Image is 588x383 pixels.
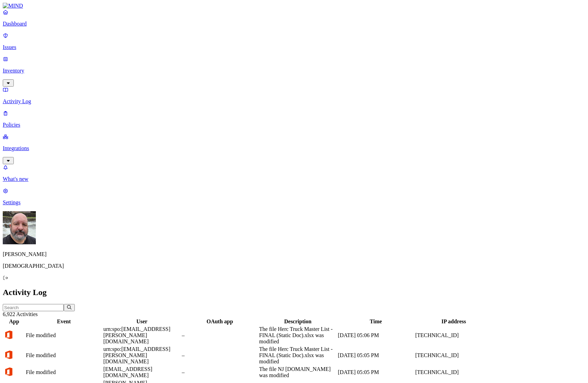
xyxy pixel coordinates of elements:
[3,145,585,151] p: Integrations
[3,176,585,182] p: What's new
[4,367,13,376] img: office-365
[26,318,102,325] div: Event
[3,3,585,9] a: MIND
[3,134,585,163] a: Integrations
[103,326,171,344] span: urn:spo:[EMAIL_ADDRESS][PERSON_NAME][DOMAIN_NAME]
[3,199,585,206] p: Settings
[259,318,336,325] div: Description
[3,110,585,128] a: Policies
[3,21,585,27] p: Dashboard
[259,326,336,345] div: The file Herc Truck Master List - FINAL (Static Doc).xlsx was modified
[4,350,13,360] img: office-365
[103,318,181,325] div: User
[3,87,585,105] a: Activity Log
[3,3,23,9] img: MIND
[259,346,336,365] div: The file Herc Truck Master List - FINAL (Static Doc).xlsx was modified
[4,330,13,340] img: office-365
[3,56,585,86] a: Inventory
[3,9,585,27] a: Dashboard
[26,332,102,338] div: File modified
[3,251,585,257] p: [PERSON_NAME]
[259,366,336,379] div: The file NJ [DOMAIN_NAME] was modified
[3,32,585,50] a: Issues
[3,68,585,74] p: Inventory
[3,211,36,244] img: Ben Goodstein
[338,332,379,338] span: [DATE] 05:06 PM
[4,318,24,325] div: App
[182,369,185,375] span: –
[3,122,585,128] p: Policies
[3,44,585,50] p: Issues
[415,369,492,375] div: [TECHNICAL_ID]
[415,332,492,338] div: [TECHNICAL_ID]
[3,311,38,317] span: 6,922 Activities
[103,346,171,364] span: urn:spo:[EMAIL_ADDRESS][PERSON_NAME][DOMAIN_NAME]
[182,332,185,338] span: –
[3,263,585,269] p: [DEMOGRAPHIC_DATA]
[103,366,152,378] span: [EMAIL_ADDRESS][DOMAIN_NAME]
[26,352,102,359] div: File modified
[415,318,492,325] div: IP address
[182,318,258,325] div: OAuth app
[338,352,379,358] span: [DATE] 05:05 PM
[3,164,585,182] a: What's new
[182,352,185,358] span: –
[415,352,492,359] div: [TECHNICAL_ID]
[3,98,585,105] p: Activity Log
[338,318,414,325] div: Time
[3,288,585,297] h2: Activity Log
[26,369,102,375] div: File modified
[3,188,585,206] a: Settings
[3,304,64,311] input: Search
[338,369,379,375] span: [DATE] 05:05 PM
